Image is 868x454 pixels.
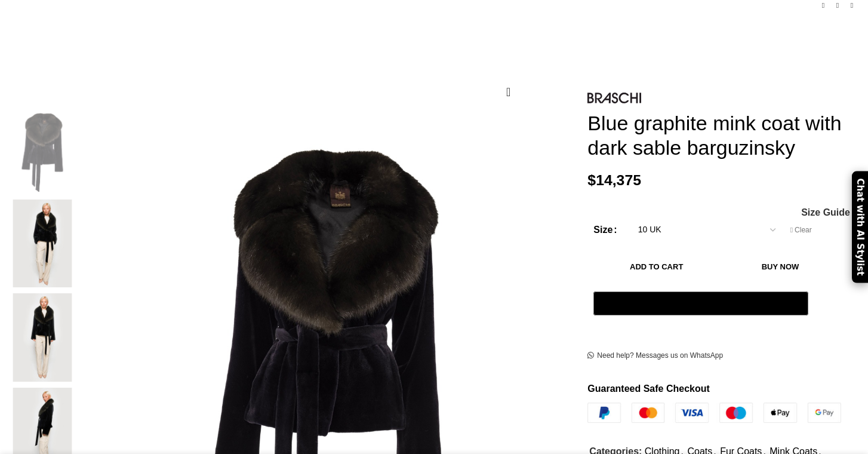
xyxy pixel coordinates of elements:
[587,403,841,423] img: guaranteed-safe-checkout-bordered.j
[593,222,617,238] label: Size
[591,322,811,323] iframe: Secure express checkout frame
[6,293,79,381] img: mink fur
[801,208,850,217] a: Size Guide
[593,254,719,280] button: Add to cart
[801,208,850,217] span: Size Guide
[6,200,79,287] img: Blue Mink fur Coats
[725,254,835,280] button: Buy now
[587,93,641,104] img: BRASCHI
[587,111,859,160] h1: Blue graphite mink coat with dark sable barguzinsky
[790,225,812,235] a: Clear options
[6,105,79,193] img: Coveti
[587,384,710,394] strong: Guaranteed Safe Checkout
[587,172,596,188] span: $
[587,351,723,361] a: Need help? Messages us on WhatsApp
[587,172,641,188] bdi: 14,375
[593,292,808,315] button: Pay with GPay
